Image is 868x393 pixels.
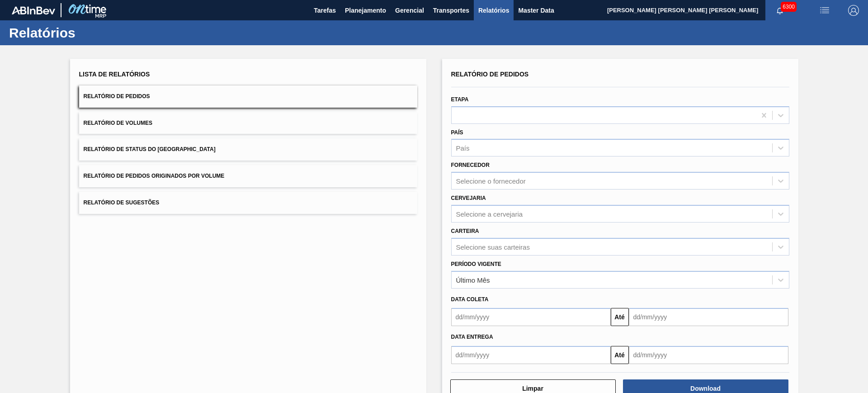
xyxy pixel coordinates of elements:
span: Relatório de Pedidos [451,71,529,78]
span: 6300 [781,2,797,12]
span: Relatório de Volumes [84,120,152,126]
label: Cervejaria [451,195,486,201]
span: Tarefas [314,5,336,16]
span: Relatórios [478,5,509,16]
label: Fornecedor [451,162,490,168]
span: Relatório de Sugestões [84,199,160,206]
span: Transportes [433,5,469,16]
button: Notificações [765,4,794,17]
div: Selecione a cervejaria [456,210,523,218]
input: dd/mm/yyyy [629,346,788,364]
button: Relatório de Sugestões [79,192,417,214]
span: Data entrega [451,334,493,340]
button: Relatório de Volumes [79,112,417,134]
div: País [456,144,470,152]
input: dd/mm/yyyy [451,308,611,326]
label: Período Vigente [451,261,501,267]
div: Último Mês [456,276,490,284]
h1: Relatórios [9,28,170,38]
img: userActions [819,5,830,16]
button: Até [611,346,629,364]
label: País [451,129,463,136]
button: Até [611,308,629,326]
span: Lista de Relatórios [79,71,150,78]
input: dd/mm/yyyy [451,346,611,364]
img: Logout [848,5,859,16]
span: Master Data [518,5,554,16]
label: Carteira [451,228,479,234]
div: Selecione o fornecedor [456,177,526,185]
span: Planejamento [345,5,386,16]
button: Relatório de Status do [GEOGRAPHIC_DATA] [79,138,417,161]
span: Relatório de Pedidos [84,93,150,99]
input: dd/mm/yyyy [629,308,788,326]
label: Etapa [451,96,469,103]
span: Gerencial [395,5,424,16]
button: Relatório de Pedidos Originados por Volume [79,165,417,187]
span: Relatório de Pedidos Originados por Volume [84,173,225,179]
button: Relatório de Pedidos [79,85,417,108]
span: Data coleta [451,296,489,303]
span: Relatório de Status do [GEOGRAPHIC_DATA] [84,146,216,152]
img: TNhmsLtSVTkK8tSr43FrP2fwEKptu5GPRR3wAAAABJRU5ErkJggg== [12,6,55,14]
div: Selecione suas carteiras [456,243,530,251]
